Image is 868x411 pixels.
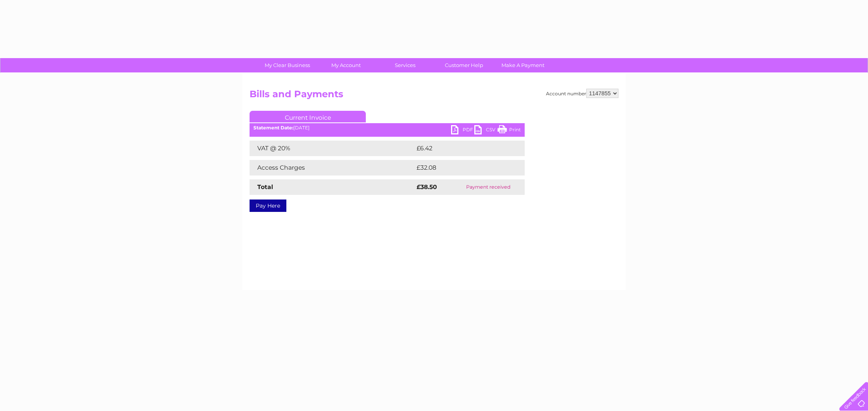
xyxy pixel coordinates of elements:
a: Print [498,125,521,136]
a: My Account [314,58,378,72]
a: CSV [474,125,498,136]
td: VAT @ 20% [250,141,415,156]
strong: Total [257,183,273,191]
a: My Clear Business [255,58,319,72]
strong: £38.50 [417,183,437,191]
td: Payment received [452,179,525,195]
a: Current Invoice [250,111,366,122]
a: Services [373,58,437,72]
a: PDF [451,125,474,136]
h2: Bills and Payments [250,89,618,103]
div: Account number [546,89,618,98]
a: Pay Here [250,199,286,212]
td: £6.42 [415,141,506,156]
a: Make A Payment [491,58,555,72]
a: Customer Help [432,58,496,72]
b: Statement Date: [253,125,293,131]
td: Access Charges [250,160,415,175]
div: [DATE] [250,125,525,131]
td: £32.08 [415,160,509,175]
